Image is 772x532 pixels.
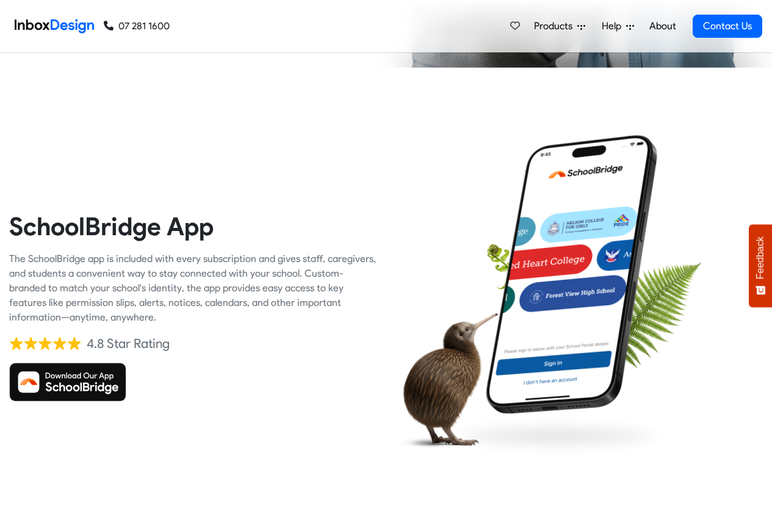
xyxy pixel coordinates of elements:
span: Feedback [755,236,766,279]
div: 4.8 Star Rating [87,335,170,353]
a: Help [597,14,639,38]
heading: SchoolBridge App [9,211,377,242]
a: Contact Us [693,15,762,38]
div: The SchoolBridge app is included with every subscription and gives staff, caregivers, and student... [9,252,377,325]
a: About [646,14,679,38]
span: Help [602,19,626,34]
a: Products [529,14,590,38]
img: shadow.png [442,411,672,461]
a: 07 281 1600 [104,19,170,34]
button: Feedback - Show survey [749,224,772,307]
span: Products [534,19,577,34]
img: Download SchoolBridge App [9,363,126,402]
img: phone.png [473,134,671,415]
img: kiwi_bird.png [395,313,499,453]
